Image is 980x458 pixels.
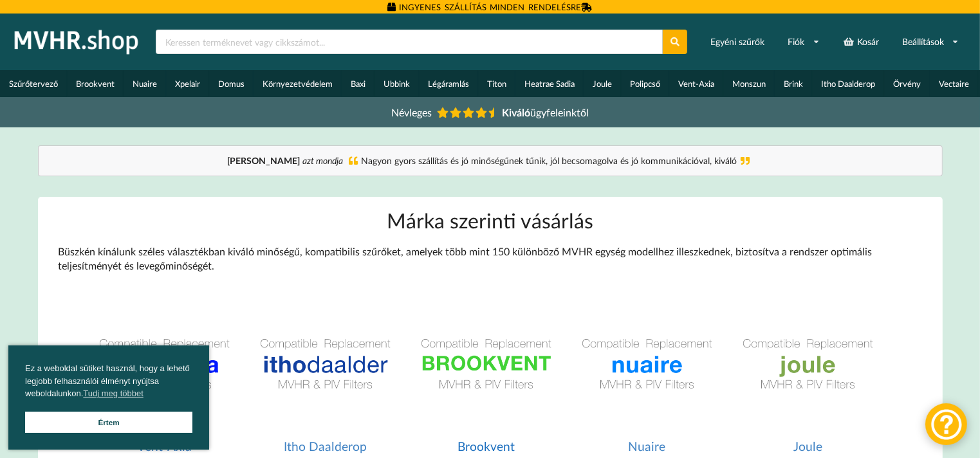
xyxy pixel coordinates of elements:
div: Select or Type Width [505,41,587,50]
a: Környezetvédelem [254,70,342,97]
font: Örvény [893,78,921,89]
a: Brookvent [67,70,124,97]
font: Beállítások [902,37,944,48]
font: Névleges [391,106,432,118]
a: Névleges Kiválóügyfeleinktől​ [382,102,598,123]
div: süti hozzájárulás [8,345,209,450]
font: Baxi [351,78,365,89]
a: Joule [734,290,882,453]
button: Filter Missing? [182,100,268,124]
a: Joule [584,70,621,97]
font: Márka szerinti vásárlás [387,208,593,233]
a: Egyéni szűrők [702,30,773,53]
font: Nuaire [133,78,157,89]
font: Vectaire [939,78,969,89]
font: Értem [98,418,119,426]
font: Kosár [857,37,879,48]
font: Szűrőtervező [9,78,58,89]
img: Brookvent kompatibilis szűrők [412,290,560,439]
a: Megvan süti [25,412,192,433]
font: Ubbink [384,78,410,89]
font: Monszun [732,78,766,89]
font: Tudj meg többet [83,389,143,398]
a: Nuaire [124,70,166,97]
font: Büszkén kínálunk széles választékban kiváló minőségű, kompatibilis szűrőket, amelyek több mint 15... [59,245,873,272]
div: Select Manufacturer [19,41,101,50]
a: Baxi [342,70,374,97]
a: Beállítások [894,30,968,53]
a: Kosár [835,30,887,53]
a: Vent-Axia [669,70,723,97]
font: Egyéni szűrők [710,37,764,48]
a: Vent-Axia [90,290,239,453]
font: Ez a weboldal sütiket használ, hogy a lehető legjobb felhasználói élményt nyújtsa weboldalunkon. [25,363,190,398]
input: Keressen terméknevet vagy cikkszámot... [156,30,663,54]
font: [PERSON_NAME] [227,155,300,166]
img: Nuaire kompatibilis szűrők [573,290,721,439]
a: Polipcső [621,70,669,97]
a: Monszun [723,70,775,97]
font: Nuaire [629,439,666,453]
a: Brink [775,70,812,97]
font: Heatrae Sadia [524,78,575,89]
font: Joule [793,439,822,453]
a: Heatrae Sadia [515,70,584,97]
font: INGYENES SZÁLLÍTÁS MINDEN RENDELÉSRE [399,2,581,12]
a: Titon [478,70,515,97]
font: Fiók [788,37,804,48]
font: Itho Daalderop [284,439,367,453]
font: Nagyon gyors szállítás és jó minőségűnek tűnik, jól becsomagolva és jó kommunikációval, kiváló [362,155,737,166]
font: Környezetvédelem [263,78,333,89]
font: Brink [784,78,803,89]
font: Kiváló [502,106,530,118]
a: Nuaire [573,290,721,453]
font: Domus [218,78,245,89]
font: azt mondja [302,155,343,166]
a: Légáramlás [419,70,478,97]
img: Joule-kompatibilis szűrők [734,290,882,439]
font: Itho Daalderop [821,78,875,89]
a: Örvény [884,70,930,97]
font: Xpelair [175,78,200,89]
a: Brookvent [412,290,560,453]
div: OR [425,67,438,133]
h3: Find by Manufacturer and Model [10,10,369,24]
font: ügyfeleinktől [530,106,589,118]
font: Légáramlás [428,78,469,89]
a: Itho Daalderop [812,70,884,97]
button: Filter Missing? [667,100,753,124]
a: Itho Daalderop [251,290,400,453]
a: Vectaire [930,70,978,97]
a: Xpelair [166,70,209,97]
a: Domus [209,70,254,97]
font: Joule [593,78,612,89]
img: mvhr.shop.png [9,26,144,58]
a: Fiók [779,30,828,53]
font: Polipcső [630,78,660,89]
font: Titon [487,78,506,89]
a: sütik - Tudj meg többet [83,387,143,400]
img: Itho Daalderop kompatibilis szűrők [251,290,400,439]
img: Vent-Axia kompatibilis szűrők [90,290,239,439]
font: Vent-Axia [678,78,714,89]
font: Brookvent [76,78,115,89]
a: Ubbink [374,70,419,97]
h3: Find by Dimensions (Millimeters) [495,10,854,24]
font: Brookvent [458,439,515,453]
